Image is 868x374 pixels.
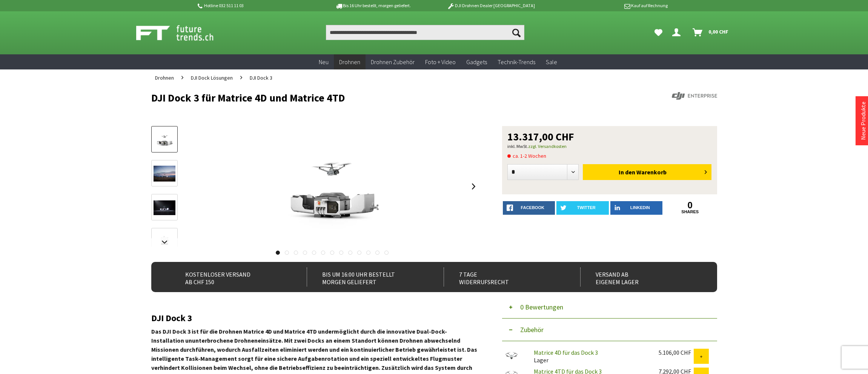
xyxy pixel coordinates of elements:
img: DJI Enterprise [672,92,717,100]
span: Sale [546,58,557,66]
a: Drohnen [334,54,366,70]
img: Vorschau: DJI Dock 3 für Matrice 4D und Matrice 4TD [154,129,175,151]
h1: DJI Dock 3 für Matrice 4D und Matrice 4TD [151,92,604,103]
a: 0 [664,201,716,209]
span: Drohnen [155,74,174,81]
div: Lager [528,349,653,364]
span: Drohnen Zubehör [371,58,415,66]
input: Produkt, Marke, Kategorie, EAN, Artikelnummer… [326,25,524,40]
a: Foto + Video [420,54,461,70]
span: Warenkorb [636,168,667,176]
div: Kostenloser Versand ab CHF 150 [170,268,290,286]
p: Hotline 032 511 11 03 [197,1,314,10]
p: DJI Drohnen Dealer [GEOGRAPHIC_DATA] [432,1,550,10]
span: LinkedIn [630,205,650,210]
span: 0,00 CHF [708,26,728,38]
span: ca. 1-2 Wochen [507,151,546,160]
button: Suchen [509,25,524,40]
span: In den [619,168,635,176]
a: Neue Produkte [859,102,867,140]
div: Versand ab eigenem Lager [580,268,701,286]
a: twitter [556,201,609,215]
p: Bis 16 Uhr bestellt, morgen geliefert. [314,1,432,10]
a: Sale [541,54,562,70]
span: 13.317,00 CHF [507,131,574,142]
a: shares [664,209,716,214]
span: Neu [319,58,329,66]
a: Drohnen [151,69,178,86]
div: 5.106,00 CHF [659,349,694,356]
span: twitter [577,205,596,210]
a: Warenkorb [690,25,732,40]
img: DJI Dock 3 für Matrice 4D und Matrice 4TD [272,126,393,247]
span: DJI Dock 3 [250,74,272,81]
h2: DJI Dock 3 [151,313,479,323]
a: Neu [313,54,334,70]
strong: Das DJI Dock 3 ist für die Drohnen Matrice 4D und Matrice 4TD und [151,328,328,335]
a: Drohnen Zubehör [366,54,420,70]
button: 0 Bewertungen [502,296,717,319]
span: DJI Dock Lösungen [191,74,233,81]
p: Kauf auf Rechnung [550,1,668,10]
img: Shop Futuretrends - zur Startseite wechseln [136,23,230,42]
span: facebook [521,205,544,210]
a: zzgl. Versandkosten [528,143,567,149]
span: Technik-Trends [498,58,535,66]
span: Drohnen [339,58,360,66]
button: Zubehör [502,319,717,341]
div: Bis um 16:00 Uhr bestellt Morgen geliefert [307,268,427,286]
a: Meine Favoriten [651,25,666,40]
img: Matrice 4D für das Dock 3 [502,349,521,363]
a: Matrice 4D für das Dock 3 [534,349,598,356]
a: Gadgets [461,54,492,70]
div: 7 Tage Widerrufsrecht [444,268,564,286]
a: facebook [503,201,555,215]
span: Foto + Video [425,58,456,66]
a: LinkedIn [610,201,663,215]
a: Dein Konto [669,25,687,40]
button: In den Warenkorb [583,164,711,180]
a: Technik-Trends [492,54,541,70]
span: Gadgets [466,58,487,66]
a: DJI Dock Lösungen [187,69,237,86]
p: inkl. MwSt. [507,142,712,151]
a: DJI Dock 3 [246,69,276,86]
